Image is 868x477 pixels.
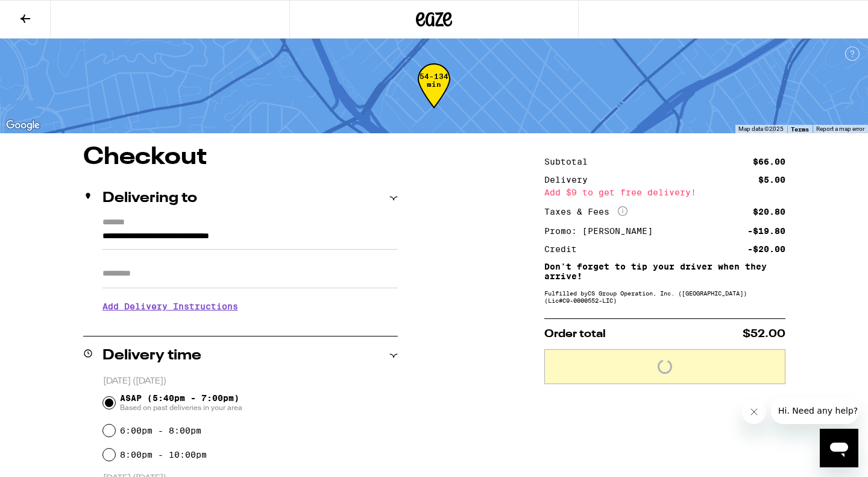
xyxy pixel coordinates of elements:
div: $20.80 [753,207,785,216]
label: 8:00pm - 10:00pm [120,450,207,460]
span: ASAP (5:40pm - 7:00pm) [120,393,242,412]
div: Promo: [PERSON_NAME] [544,227,661,235]
p: [DATE] ([DATE]) [103,376,398,387]
label: 6:00pm - 8:00pm [120,426,201,435]
a: Report a map error [816,125,864,132]
p: Don't forget to tip your driver when they arrive! [544,262,785,281]
div: Fulfilled by CS Group Operation, Inc. ([GEOGRAPHIC_DATA]) (Lic# C9-0000552-LIC ) [544,289,785,304]
div: $66.00 [753,157,785,166]
h2: Delivering to [102,191,197,206]
span: Order total [544,329,606,340]
iframe: Close message [742,400,766,424]
div: Delivery [544,175,596,184]
div: Credit [544,245,585,253]
iframe: Button to launch messaging window [820,429,858,467]
div: Add $9 to get free delivery! [544,188,785,197]
iframe: Message from company [771,397,858,424]
div: -$20.00 [747,245,785,253]
img: Google [3,118,43,133]
span: Based on past deliveries in your area [120,403,242,412]
span: $52.00 [743,329,785,340]
div: $5.00 [758,175,785,184]
p: We'll contact you at [PHONE_NUMBER] when we arrive [102,320,398,330]
div: -$19.80 [747,227,785,235]
a: Open this area in Google Maps (opens a new window) [3,118,43,133]
span: Map data ©2025 [738,125,784,132]
h2: Delivery time [102,349,201,363]
a: Terms [791,125,809,133]
h1: Checkout [83,145,398,169]
div: Subtotal [544,157,596,166]
div: 54-134 min [418,72,450,118]
h3: Add Delivery Instructions [102,292,398,320]
div: Taxes & Fees [544,206,627,217]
